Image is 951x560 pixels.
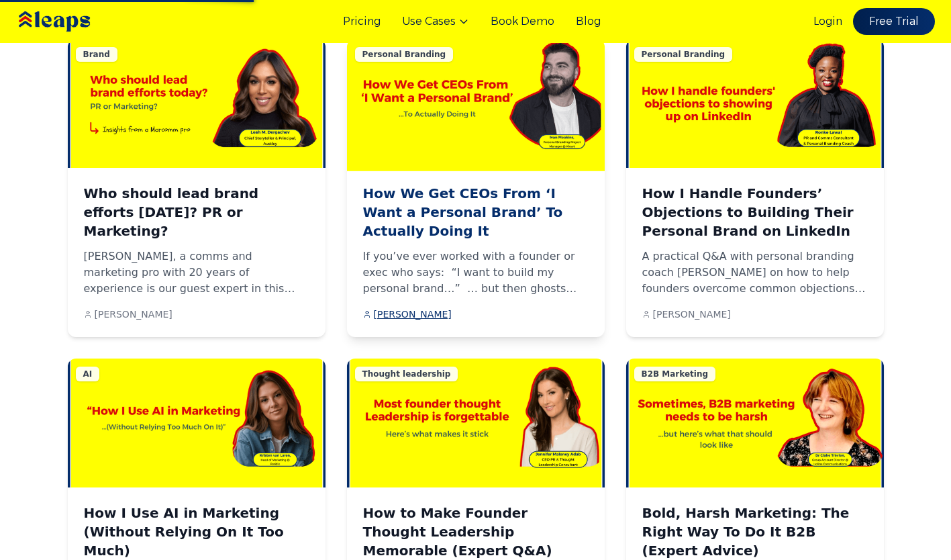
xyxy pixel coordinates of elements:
p: If you’ve ever worked with a founder or exec who says: “I want to build my personal brand…” … but... [363,248,589,297]
div: Thought leadership [355,367,458,381]
a: Login [813,13,842,30]
img: How I Handle Founders’ Objections to Building Their Personal Brand on LinkedIn [626,39,884,168]
div: Brand [76,47,117,62]
a: Free Trial [853,8,935,35]
img: How I Use AI in Marketing (Without Relying On It Too Much) [68,359,326,487]
a: Bold, Harsh Marketing: The Right Way To Do It B2B (Expert Advice)B2B Marketing [626,359,884,487]
a: How to Make Founder Thought Leadership Memorable (Expert Q&A) [363,504,589,560]
a: How I Handle Founders’ Objections to Building Their Personal Brand on LinkedInPersonal Branding [626,39,884,168]
a: [PERSON_NAME] [363,308,452,321]
span: [PERSON_NAME] [95,308,172,321]
p: [PERSON_NAME], a comms and marketing pro with 20 years of experience is our guest expert in this ... [84,248,309,297]
a: Book Demo [491,13,554,30]
button: Use Cases [402,13,469,30]
a: Pricing [343,13,381,30]
span: [PERSON_NAME] [653,308,731,321]
a: How I Handle Founders’ Objections to Building Their Personal Brand on LinkedIn [642,184,868,240]
a: [PERSON_NAME] [84,308,172,321]
p: A practical Q&A with personal branding coach [PERSON_NAME] on how to help founders overcome commo... [642,248,868,297]
a: Bold, Harsh Marketing: The Right Way To Do It B2B (Expert Advice) [642,504,868,560]
img: Bold, Harsh Marketing: The Right Way To Do It B2B (Expert Advice) [626,359,884,487]
div: B2B Marketing [634,367,716,381]
a: How We Get CEOs From ‘I Want a Personal Brand’ To Actually Doing ItPersonal Branding [347,39,605,168]
a: How I Use AI in Marketing (Without Relying On It Too Much) [84,504,309,560]
a: Blog [576,13,601,30]
div: Personal Branding [355,47,454,62]
div: AI [76,367,100,381]
a: How I Use AI in Marketing (Without Relying On It Too Much)AI [68,359,326,487]
img: Leaps Logo [16,2,130,41]
a: How to Make Founder Thought Leadership Memorable (Expert Q&A)Thought leadership [347,359,605,487]
img: How to Make Founder Thought Leadership Memorable (Expert Q&A) [347,359,605,487]
div: Personal Branding [634,47,733,62]
span: [PERSON_NAME] [374,308,452,321]
img: Who should lead brand efforts today? PR or Marketing? [68,39,326,168]
a: [PERSON_NAME] [642,308,731,321]
img: How We Get CEOs From ‘I Want a Personal Brand’ To Actually Doing It [340,36,611,171]
a: How We Get CEOs From ‘I Want a Personal Brand’ To Actually Doing It [363,184,589,240]
a: Who should lead brand efforts [DATE]? PR or Marketing? [84,184,309,240]
a: Who should lead brand efforts today? PR or Marketing?Brand [68,39,326,168]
